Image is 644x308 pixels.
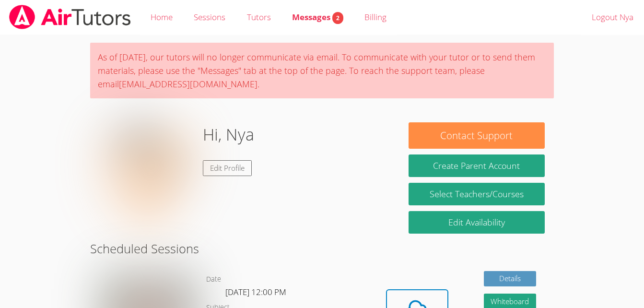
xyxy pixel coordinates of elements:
[90,43,554,98] div: As of [DATE], our tutors will no longer communicate via email. To communicate with your tutor or ...
[8,5,132,29] img: airtutors_banner-c4298cdbf04f3fff15de1276eac7730deb9818008684d7c2e4769d2f7ddbe033.png
[206,273,221,285] dt: Date
[90,239,554,258] h2: Scheduled Sessions
[203,160,252,176] a: Edit Profile
[409,122,545,149] button: Contact Support
[225,286,286,297] span: [DATE] 12:00 PM
[484,271,537,287] a: Details
[409,154,545,177] button: Create Parent Account
[409,183,545,205] a: Select Teachers/Courses
[99,122,195,218] img: default.png
[203,122,254,147] h1: Hi, Nya
[332,12,343,24] span: 2
[292,12,343,23] span: Messages
[409,211,545,234] a: Edit Availability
